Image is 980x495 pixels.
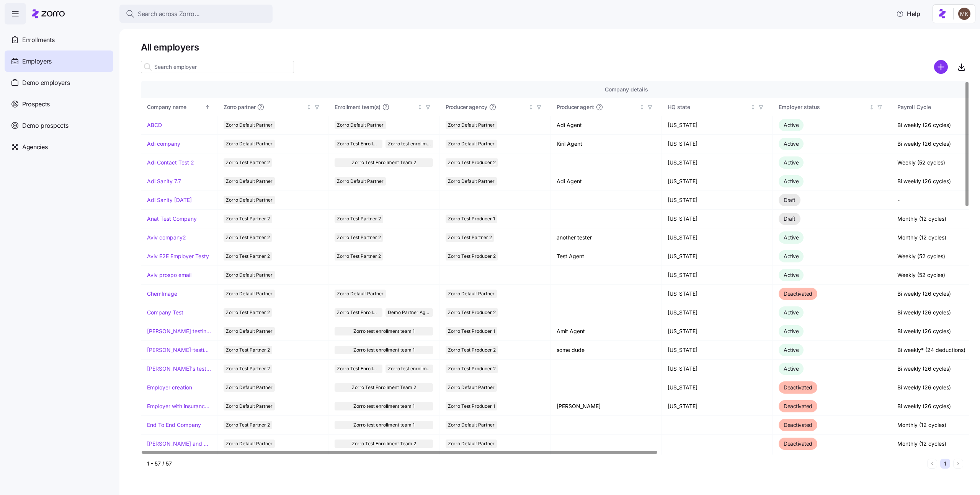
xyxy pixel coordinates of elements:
span: Zorro Test Producer 1 [448,402,495,410]
div: Not sorted [528,104,534,110]
span: Zorro Default Partner [226,140,273,148]
span: Zorro partner [224,103,255,111]
td: [US_STATE] [661,378,773,397]
th: Zorro partnerNot sorted [217,98,328,116]
span: Zorro Default Partner [448,421,495,429]
span: Zorro Test Partner 2 [337,233,381,242]
a: ChemImage [147,290,177,298]
span: Zorro Default Partner [226,402,273,410]
span: Zorro Test Partner 2 [226,233,270,242]
div: Not sorted [869,104,874,110]
span: Zorro test enrollment team 1 [353,421,415,429]
td: Adi Agent [550,172,661,191]
span: Zorro test enrollment team 1 [353,402,415,410]
span: Active [784,309,799,316]
button: Search across Zorro... [119,5,273,23]
span: Zorro Default Partner [448,177,495,186]
div: 1 - 57 / 57 [147,460,924,467]
td: [US_STATE] [661,228,773,247]
span: Draft [784,197,795,203]
span: Zorro Test Enrollment Team 2 [337,140,380,148]
td: [US_STATE] [661,191,773,210]
td: [US_STATE] [661,322,773,341]
span: Zorro Test Enrollment Team 2 [337,365,380,373]
span: Zorro Test Partner 2 [337,215,381,223]
span: Agencies [22,142,47,152]
button: Next page [953,459,963,469]
button: 1 [940,459,950,469]
a: Company Test [147,309,183,316]
button: Help [890,6,926,21]
span: Zorro Default Partner [448,140,495,148]
th: Producer agentNot sorted [550,98,661,116]
span: Zorro Test Producer 2 [448,346,496,354]
h1: All employers [141,41,969,53]
svg: add icon [934,60,948,74]
span: Zorro test enrollment team 1 [353,327,415,335]
span: Zorro Test Producer 2 [448,365,496,373]
a: Prospects [5,93,113,115]
span: Active [784,272,799,278]
span: Zorro Default Partner [337,121,384,129]
td: [US_STATE] [661,210,773,228]
span: Zorro test enrollment team 1 [388,365,431,373]
td: [US_STATE] [661,285,773,303]
a: Demo employers [5,72,113,93]
span: Zorro Test Partner 2 [448,233,492,242]
span: Active [784,253,799,259]
th: Company nameSorted ascending [141,98,217,116]
span: Zorro Test Producer 2 [448,158,496,167]
span: Zorro Default Partner [226,271,273,279]
span: Zorro Default Partner [226,177,273,186]
span: Zorro Default Partner [226,196,273,204]
div: Company name [147,103,204,111]
span: Demo employers [22,78,70,88]
img: 5ab780eebedb11a070f00e4a129a1a32 [958,8,970,20]
td: [US_STATE] [661,266,773,285]
span: Zorro Test Partner 2 [226,252,270,261]
span: Active [784,159,799,166]
a: Aviv company2 [147,234,186,241]
span: Active [784,347,799,353]
span: Zorro Test Partner 2 [226,421,270,429]
span: Demo Partner Agency [388,308,431,317]
td: [US_STATE] [661,153,773,172]
span: Zorro Default Partner [226,383,273,392]
span: Zorro Default Partner [337,177,384,186]
td: [PERSON_NAME] [550,397,661,416]
td: [US_STATE] [661,303,773,322]
span: Zorro Test Producer 2 [448,308,496,317]
td: [US_STATE] [661,116,773,135]
div: HQ state [668,103,749,111]
th: Producer agencyNot sorted [439,98,550,116]
span: Producer agency [446,103,487,111]
span: Active [784,365,799,372]
a: Adi Sanity [DATE] [147,196,192,204]
span: Draft [784,215,795,222]
a: [PERSON_NAME]-testing-payroll [147,346,211,354]
span: Zorro Default Partner [226,440,273,448]
span: Zorro Default Partner [448,290,495,298]
span: Zorro Test Partner 2 [226,346,270,354]
th: Enrollment team(s)Not sorted [328,98,439,116]
span: Zorro Test Partner 2 [226,215,270,223]
span: Zorro Test Partner 2 [337,252,381,261]
span: Help [896,9,920,18]
td: Adi Agent [550,116,661,135]
div: Not sorted [306,104,312,110]
td: another tester [550,228,661,247]
td: [US_STATE] [661,247,773,266]
span: Zorro Test Producer 2 [448,252,496,261]
span: Zorro Test Partner 2 [226,308,270,317]
span: Active [784,140,799,147]
input: Search employer [141,61,294,73]
td: [US_STATE] [661,172,773,191]
td: Test Agent [550,247,661,266]
div: Sorted ascending [205,104,210,110]
span: Zorro Test Producer 1 [448,215,495,223]
span: Zorro Test Producer 1 [448,327,495,335]
span: Deactivated [784,384,812,391]
a: Anat Test Company [147,215,197,223]
span: Deactivated [784,403,812,409]
a: Adi Sanity 7.7 [147,177,181,185]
